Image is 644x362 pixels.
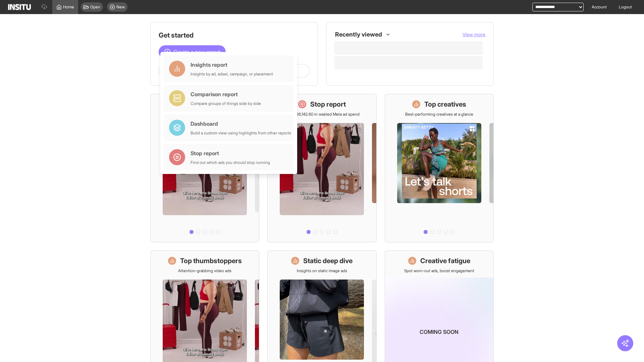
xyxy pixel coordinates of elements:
div: Insights by ad, adset, campaign, or placement [191,71,273,77]
p: Insights on static image ads [297,268,347,274]
a: What's live nowSee all active ads instantly [150,94,259,242]
p: Best-performing creatives at a glance [405,112,473,117]
img: Logo [8,4,31,10]
a: Top creativesBest-performing creatives at a glance [385,94,494,242]
h1: Get started [159,31,310,40]
span: Create a new report [173,48,220,56]
a: Stop reportSave £26,142.60 in wasted Meta ad spend [267,94,376,242]
div: Dashboard [191,120,291,128]
h1: Top creatives [424,100,466,109]
span: Home [63,4,74,10]
div: Comparison report [191,90,261,98]
p: Attention-grabbing video ads [178,268,231,274]
div: Build a custom view using highlights from other reports [191,130,291,136]
button: Create a new report [159,45,226,59]
span: Open [90,4,100,10]
div: Compare groups of things side by side [191,101,261,106]
h1: Static deep dive [303,256,353,265]
div: Find out which ads you should stop running [191,160,270,165]
p: Save £26,142.60 in wasted Meta ad spend [284,112,360,117]
h1: Stop report [310,100,346,109]
button: View more [463,31,485,38]
div: Insights report [191,61,273,69]
h1: Top thumbstoppers [180,256,242,265]
span: New [116,4,125,10]
div: Stop report [191,149,270,157]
